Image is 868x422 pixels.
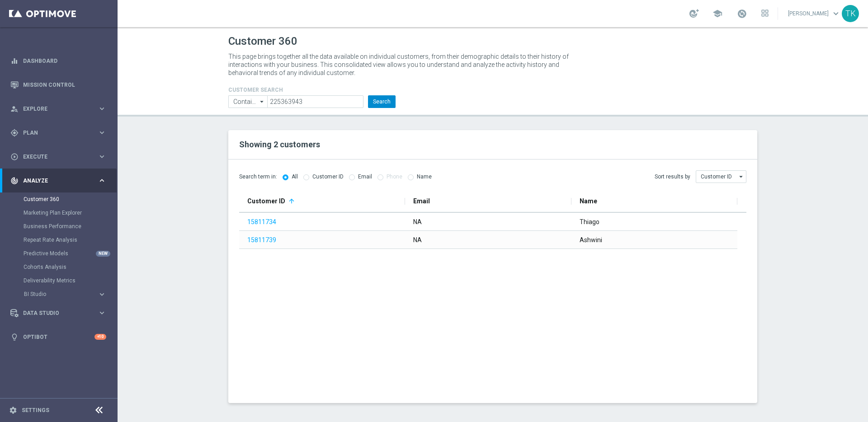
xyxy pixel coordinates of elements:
button: Data Studio keyboard_arrow_right [10,309,107,317]
div: NEW [96,251,110,257]
label: Phone [387,173,402,180]
div: Execute [10,153,98,161]
a: Optibot [23,325,94,349]
button: Mission Control [10,81,107,89]
button: play_circle_outline Execute keyboard_arrow_right [10,153,107,160]
input: Enter CID, Email, name or phone [267,95,363,108]
span: Explore [23,106,98,112]
i: play_circle_outline [10,153,19,161]
label: Email [358,173,372,180]
i: keyboard_arrow_right [98,176,106,185]
button: person_search Explore keyboard_arrow_right [10,105,107,113]
span: NA [413,218,422,225]
button: Search [368,95,396,108]
div: Explore [10,105,98,113]
a: Repeat Rate Analysis [24,236,94,244]
span: Customer ID [247,197,285,205]
div: Customer 360 [24,192,117,206]
div: Deliverability Metrics [24,274,117,287]
div: Repeat Rate Analysis [24,233,117,247]
span: Showing 2 customers [239,140,320,149]
div: Cohorts Analysis [24,260,117,274]
i: equalizer [10,57,19,65]
i: arrow_drop_down [258,96,267,108]
a: Deliverability Metrics [24,277,94,284]
div: +10 [94,334,106,340]
i: keyboard_arrow_right [98,104,106,113]
button: equalizer Dashboard [10,57,107,65]
input: Customer ID [696,170,746,183]
a: Business Performance [24,223,94,230]
div: Plan [10,129,98,137]
div: Predictive Models [24,247,117,260]
a: [PERSON_NAME]keyboard_arrow_down [787,7,842,20]
div: Dashboard [10,49,106,73]
div: Data Studio [10,309,98,317]
i: arrow_drop_down [737,171,746,183]
i: settings [9,406,17,414]
i: track_changes [10,177,19,185]
span: keyboard_arrow_down [831,9,841,19]
div: Optibot [10,325,106,349]
div: TK [842,5,859,22]
div: Press SPACE to select this row. [239,213,737,231]
i: person_search [10,105,19,113]
span: Sort results by [655,173,690,181]
i: keyboard_arrow_right [98,309,106,317]
h4: CUSTOMER SEARCH [228,87,396,93]
span: Ashwini [580,236,602,244]
a: Cohorts Analysis [24,263,94,271]
button: gps_fixed Plan keyboard_arrow_right [10,129,107,136]
div: Analyze [10,177,98,185]
button: BI Studio keyboard_arrow_right [24,291,107,298]
span: Data Studio [23,310,98,316]
span: BI Studio [24,291,89,297]
span: NA [413,236,422,244]
a: Dashboard [23,49,106,73]
a: Mission Control [23,73,106,97]
i: lightbulb [10,333,19,341]
i: gps_fixed [10,129,19,137]
p: This page brings together all the data available on individual customers, from their demographic ... [228,52,576,77]
button: track_changes Analyze keyboard_arrow_right [10,177,107,184]
a: Customer 360 [24,196,94,203]
a: 15811734 [247,218,276,225]
div: BI Studio [24,287,117,301]
span: Name [580,197,597,205]
a: Predictive Models [24,250,94,257]
h1: Customer 360 [228,35,757,48]
div: Marketing Plan Explorer [24,206,117,220]
a: Marketing Plan Explorer [24,209,94,216]
i: keyboard_arrow_right [98,128,106,137]
label: All [292,173,298,180]
button: lightbulb Optibot +10 [10,333,107,341]
label: Customer ID [312,173,344,180]
div: BI Studio [24,291,98,297]
i: keyboard_arrow_right [98,290,106,299]
span: Thiago [580,218,599,225]
span: school [712,9,722,19]
span: Execute [23,154,98,159]
a: 15811739 [247,236,276,244]
span: Email [413,197,430,205]
a: Settings [22,408,49,413]
span: Search term in: [239,173,277,181]
i: keyboard_arrow_right [98,152,106,161]
label: Name [417,173,432,180]
div: Business Performance [24,220,117,233]
span: Analyze [23,178,98,183]
span: Plan [23,130,98,136]
input: Contains [228,95,267,108]
div: Press SPACE to select this row. [239,231,737,249]
div: Mission Control [10,73,106,97]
